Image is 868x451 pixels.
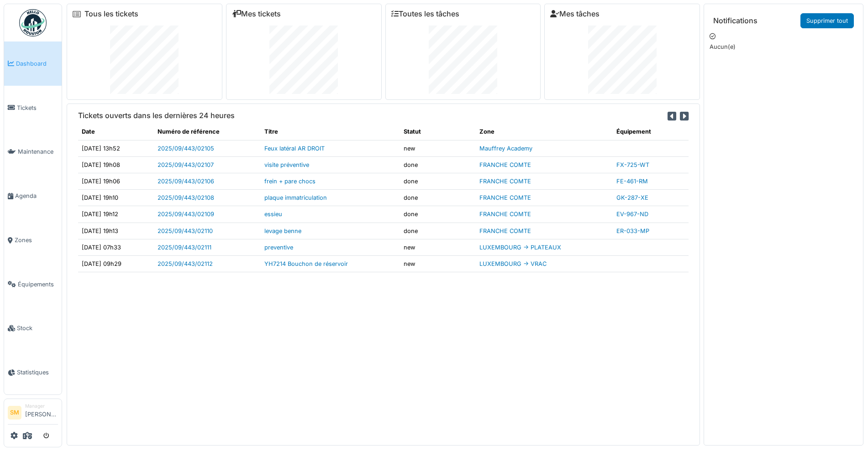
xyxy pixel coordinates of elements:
span: Stock [17,324,58,332]
td: done [400,156,476,173]
li: SM [8,406,21,420]
a: SM Manager[PERSON_NAME] [8,403,58,425]
div: Manager [25,403,58,410]
td: [DATE] 19h06 [78,173,154,189]
a: visite préventive [264,161,309,168]
td: done [400,190,476,206]
img: Badge_color-CXgf-gQk.svg [19,9,47,36]
li: [PERSON_NAME] [25,403,58,422]
td: [DATE] 09h29 [78,255,154,272]
a: 2025/09/443/02106 [158,178,214,185]
a: 2025/09/443/02109 [158,211,214,218]
a: levage benne [264,228,301,234]
a: Mes tâches [550,10,600,18]
a: FRANCHE COMTE [479,228,531,234]
a: 2025/09/443/02105 [158,145,214,152]
td: new [400,255,476,272]
span: Équipements [18,280,58,289]
a: FRANCHE COMTE [479,211,531,218]
a: EV-967-ND [616,211,648,218]
a: 2025/09/443/02112 [158,260,213,267]
a: Dashboard [4,41,62,86]
td: new [400,239,476,255]
span: Zones [15,236,58,244]
th: Statut [400,124,476,140]
a: Mes tickets [232,10,281,18]
a: Zones [4,218,62,262]
a: 2025/09/443/02107 [158,161,214,168]
a: GK-287-XE [616,194,648,201]
h6: Tickets ouverts dans les dernières 24 heures [78,111,235,120]
td: done [400,206,476,223]
td: [DATE] 19h10 [78,190,154,206]
td: done [400,173,476,189]
th: Titre [261,124,400,140]
span: Dashboard [16,59,58,68]
a: Équipements [4,262,62,306]
a: Agenda [4,174,62,218]
a: Statistiques [4,350,62,394]
a: preventive [264,244,293,251]
a: FX-725-WT [616,161,649,168]
a: Tickets [4,86,62,130]
td: [DATE] 13h52 [78,140,154,156]
a: FE-461-RM [616,178,648,185]
a: YH7214 Bouchon de réservoir [264,260,348,267]
span: Maintenance [18,147,58,156]
td: [DATE] 07h33 [78,239,154,255]
a: Toutes les tâches [391,10,459,18]
a: LUXEMBOURG -> PLATEAUX [479,244,561,251]
h6: Notifications [713,16,758,25]
td: done [400,223,476,239]
p: Aucun(e) [710,42,857,51]
th: Équipement [613,124,689,140]
a: Stock [4,306,62,351]
a: 2025/09/443/02108 [158,194,214,201]
td: [DATE] 19h08 [78,156,154,173]
th: Zone [476,124,613,140]
a: Supprimer tout [800,13,854,28]
span: Statistiques [17,368,58,377]
a: essieu [264,211,282,218]
a: ER-033-MP [616,228,649,234]
th: Numéro de référence [154,124,261,140]
a: LUXEMBOURG -> VRAC [479,260,547,267]
a: FRANCHE COMTE [479,178,531,185]
a: 2025/09/443/02111 [158,244,211,251]
a: FRANCHE COMTE [479,194,531,201]
td: new [400,140,476,156]
a: Feux latéral AR DROIT [264,145,325,152]
td: [DATE] 19h12 [78,206,154,223]
span: Agenda [15,192,58,200]
a: frein + pare chocs [264,178,316,185]
a: 2025/09/443/02110 [158,228,213,234]
span: Tickets [17,104,58,112]
th: Date [78,124,154,140]
a: Maintenance [4,130,62,174]
a: Tous les tickets [84,10,138,18]
td: [DATE] 19h13 [78,223,154,239]
a: FRANCHE COMTE [479,161,531,168]
a: plaque immatriculation [264,194,327,201]
a: Mauffrey Academy [479,145,532,152]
